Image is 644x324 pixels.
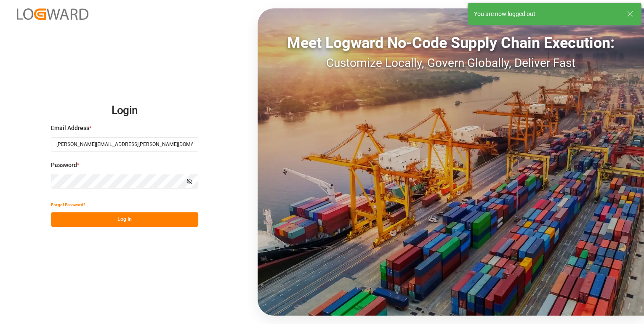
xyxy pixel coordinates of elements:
div: Meet Logward No-Code Supply Chain Execution: [258,32,644,54]
input: Enter your email [51,137,198,152]
div: You are now logged out [474,10,619,19]
span: Email Address [51,124,89,133]
div: Customize Locally, Govern Globally, Deliver Fast [258,54,644,72]
img: Logward_new_orange.png [17,8,88,20]
button: Forgot Password? [51,197,85,212]
span: Password [51,161,77,170]
button: Log In [51,212,198,227]
h2: Login [51,97,198,124]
